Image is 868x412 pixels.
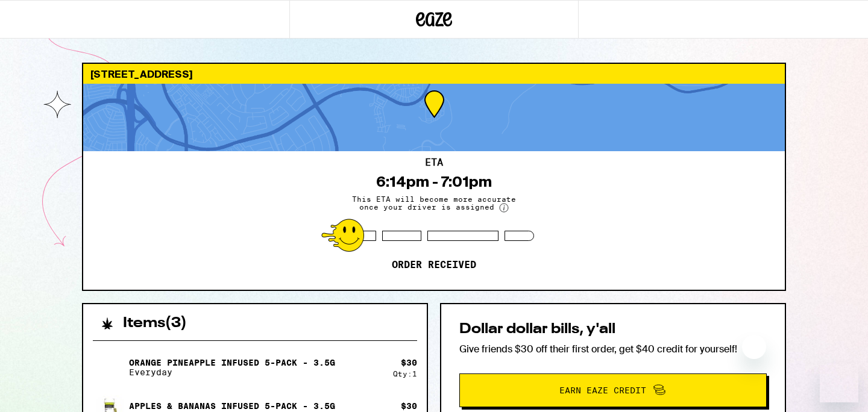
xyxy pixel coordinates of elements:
iframe: Button to launch messaging window [820,364,858,402]
p: Apples & Bananas Infused 5-Pack - 3.5g [129,401,335,411]
div: 6:14pm - 7:01pm [376,173,492,190]
span: This ETA will become more accurate once your driver is assigned [344,195,524,213]
img: Orange Pineapple Infused 5-Pack - 3.5g [93,351,127,384]
h2: ETA [425,158,443,167]
h2: Dollar dollar bills, y'all [459,322,767,337]
div: Qty: 1 [393,370,417,378]
div: $ 30 [401,401,417,411]
div: $ 30 [401,358,417,367]
p: Everyday [129,367,335,377]
p: Give friends $30 off their first order, get $40 credit for yourself! [459,343,767,355]
h2: Items ( 3 ) [123,316,187,331]
p: Orange Pineapple Infused 5-Pack - 3.5g [129,358,335,367]
iframe: Close message [742,335,766,359]
button: Earn Eaze Credit [459,373,767,407]
p: Order received [392,259,476,271]
div: [STREET_ADDRESS] [83,64,785,84]
span: Earn Eaze Credit [559,386,646,395]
